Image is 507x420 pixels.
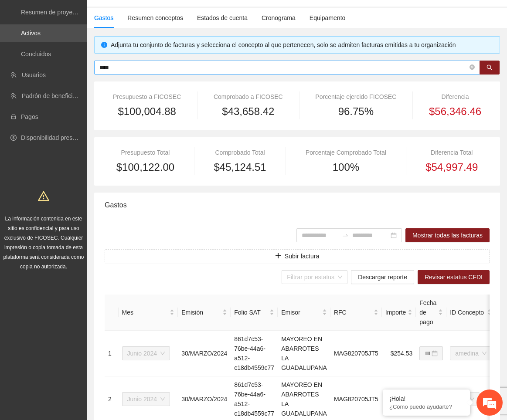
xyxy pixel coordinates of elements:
[275,253,281,260] span: plus
[278,295,330,331] th: Emisor
[105,193,490,217] div: Gastos
[480,61,500,75] button: search
[470,64,475,70] span: close-circle
[22,92,86,99] a: Padrón de beneficiarios
[281,308,320,317] span: Emisor
[285,251,319,261] span: Subir factura
[342,232,349,239] span: to
[385,308,406,317] span: Importe
[181,308,221,317] span: Emisión
[330,331,382,376] td: MAG820705JT5
[119,295,178,331] th: Mes
[418,270,490,284] button: Revisar estatus CFDI
[105,249,490,263] button: plusSubir factura
[105,331,119,376] td: 1
[351,270,414,284] button: Descargar reporte
[425,159,478,176] span: $54,997.49
[382,295,416,331] th: Importe
[425,272,483,282] span: Revisar estatus CFDI
[111,40,493,50] div: Adjunta tu conjunto de facturas y selecciona el concepto al que pertenecen, solo se admiten factu...
[389,395,463,402] div: ¡Hola!
[262,13,296,23] div: Cronograma
[3,216,84,270] span: La información contenida en este sitio es confidencial y para uso exclusivo de FICOSEC. Cualquier...
[416,295,446,331] th: Fecha de pago
[38,190,49,202] span: warning
[222,103,274,120] span: $43,658.42
[21,30,41,37] a: Activos
[487,64,493,71] span: search
[382,331,416,376] td: $254.53
[178,295,231,331] th: Emisión
[278,331,330,376] td: MAYOREO EN ABARROTES LA GUADALUPANA
[310,13,346,23] div: Equipamento
[94,13,113,23] div: Gastos
[334,308,372,317] span: RFC
[4,238,166,268] textarea: Escriba su mensaje y pulse “Intro”
[455,347,487,360] span: amedina
[450,308,485,317] span: ID Concepto
[419,298,436,327] span: Fecha de pago
[127,13,183,23] div: Resumen conceptos
[330,295,382,331] th: RFC
[214,159,266,176] span: $45,124.51
[127,347,165,360] span: Junio 2024
[116,159,174,176] span: $100,122.00
[22,71,46,78] a: Usuarios
[307,92,405,102] div: Porcentaje ejercido FICOSEC
[122,308,168,317] span: Mes
[45,44,146,56] div: Chatee con nosotros ahora
[178,331,231,376] td: 30/MARZO/2024
[105,148,186,157] div: Presupuesto Total
[197,13,248,23] div: Estados de cuenta
[21,9,114,16] a: Resumen de proyectos aprobados
[470,64,475,72] span: close-circle
[234,308,268,317] span: Folio SAT
[389,403,463,410] p: ¿Cómo puedo ayudarte?
[105,92,189,102] div: Presupuesto a FICOSEC
[294,148,398,157] div: Porcentaje Comprobado Total
[51,116,120,204] span: Estamos en línea.
[414,148,490,157] div: Diferencia Total
[342,232,349,239] span: swap-right
[127,393,165,406] span: Junio 2024
[21,134,95,141] a: Disponibilidad presupuestal
[101,42,107,48] span: info-circle
[421,92,490,102] div: Diferencia
[143,4,164,25] div: Minimizar ventana de chat en vivo
[333,159,359,176] span: 100%
[405,228,490,242] button: Mostrar todas las facturas
[358,272,407,282] span: Descargar reporte
[21,51,51,58] a: Concluidos
[231,295,278,331] th: Folio SAT
[429,103,481,120] span: $56,346.46
[118,103,176,120] span: $100,004.88
[21,113,38,120] a: Pagos
[205,92,291,102] div: Comprobado a FICOSEC
[231,331,278,376] td: 861d7c53-76be-44a6-a512-c18db4559c77
[338,103,374,120] span: 96.75%
[412,230,483,240] span: Mostrar todas las facturas
[446,295,495,331] th: ID Concepto
[202,148,278,157] div: Comprobado Total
